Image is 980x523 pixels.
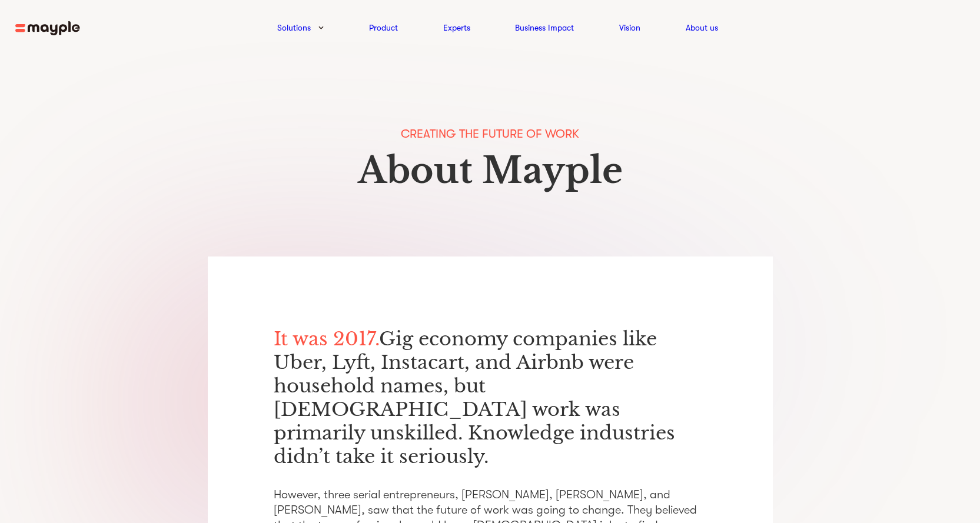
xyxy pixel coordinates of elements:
a: Vision [619,21,640,35]
a: Business Impact [515,21,574,35]
span: It was 2017. [274,327,379,351]
a: Product [369,21,398,35]
a: About us [686,21,718,35]
p: Gig economy companies like Uber, Lyft, Instacart, and Airbnb were household names, but [DEMOGRAPH... [274,327,707,468]
img: arrow-down [318,26,324,29]
a: Experts [443,21,470,35]
img: mayple-logo [15,21,80,36]
a: Solutions [277,21,311,35]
